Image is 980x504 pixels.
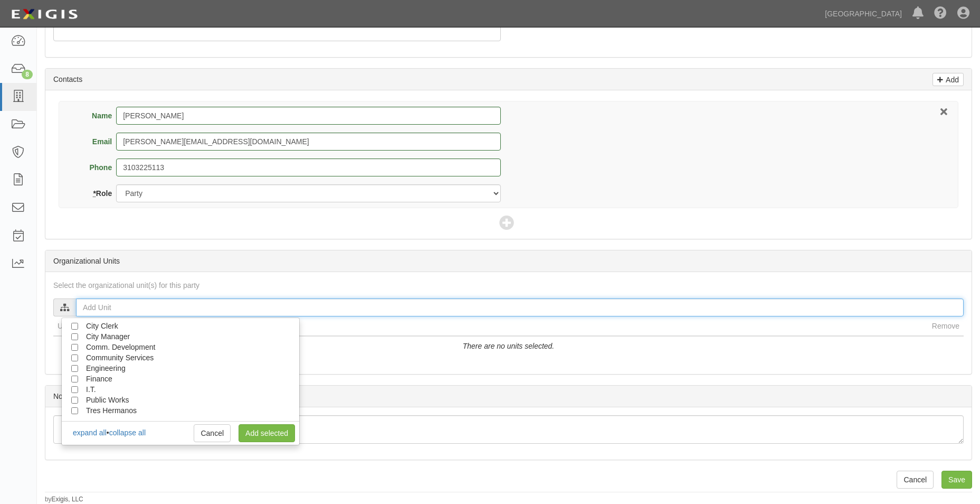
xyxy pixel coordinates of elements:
[194,424,231,442] a: Cancel
[22,70,33,79] div: 8
[943,73,959,86] p: Add
[73,428,107,437] a: expand all
[463,342,555,350] i: There are no units selected.
[86,396,129,404] span: Public Works
[72,427,146,438] div: •
[76,298,964,316] input: Add Unit
[45,280,972,291] div: Select the organizational unit(s) for this party
[86,385,96,394] span: I.T.
[86,353,154,362] span: Community Services
[45,69,972,90] div: Contacts
[8,5,81,24] img: logo-5460c22ac91f19d4615b14bd174203de0afe785f0fc80cf4dbbc73dc1793850b.png
[45,495,83,504] small: by
[820,3,907,24] a: [GEOGRAPHIC_DATA]
[78,110,116,121] label: Name
[78,162,116,173] label: Phone
[86,343,156,351] span: Comm. Development
[78,188,116,199] label: Role
[86,406,137,415] span: Tres Hermanos
[86,332,130,341] span: City Manager
[897,471,934,489] a: Cancel
[941,471,972,489] input: Save
[86,322,118,330] span: City Clerk
[239,424,295,442] a: Add selected
[109,428,146,437] a: collapse all
[78,136,116,147] label: Email
[499,216,518,231] span: Add Contact
[52,496,83,503] a: Exigis, LLC
[928,316,964,336] th: Remove
[45,250,972,272] div: Organizational Units
[93,189,96,198] abbr: required
[45,386,972,407] div: Notes
[86,375,112,383] span: Finance
[934,7,947,20] i: Help Center - Complianz
[53,316,928,336] th: Unit
[86,364,126,372] span: Engineering
[933,73,964,86] a: Add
